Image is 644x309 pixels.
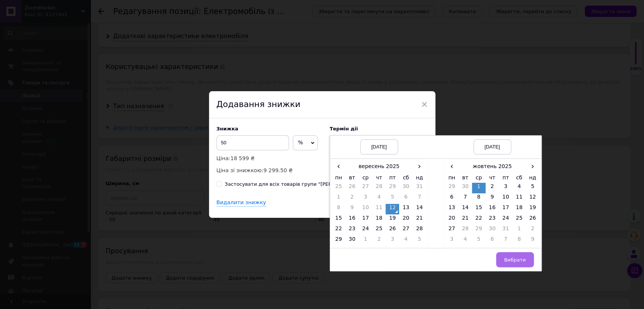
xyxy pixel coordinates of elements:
[512,236,526,246] td: 8
[486,214,499,225] td: 23
[217,126,238,132] span: Знижка
[472,214,486,225] td: 22
[458,236,472,246] td: 4
[17,14,180,28] span: Электромобиль с музыкой и светом VOLSO VS908B4 синий 4×25W 12V 7Ah, EVA-колеса MP3 Детские электр...
[399,193,413,204] td: 6
[8,61,190,92] p: VOLSO VS908B4 – это стильный детский электромобиль-багги, который подарит вашему ребенку ощущение...
[231,155,255,161] span: 18 599 ₴
[458,225,472,236] td: 28
[526,225,539,236] td: 2
[332,172,346,183] th: пн
[472,172,486,183] th: ср
[486,204,499,214] td: 16
[526,183,539,193] td: 5
[445,236,459,246] td: 3
[372,204,386,214] td: 11
[526,236,539,246] td: 9
[413,183,426,193] td: 31
[486,236,499,246] td: 6
[526,161,539,172] span: ›
[225,181,380,188] div: Застосувати для всіх товарів групи "[PERSON_NAME] група"
[512,214,526,225] td: 25
[413,225,426,236] td: 28
[372,183,386,193] td: 28
[386,204,399,214] td: 12
[8,61,190,92] p: VOLSO VS908B4 — це стильний дитячий електромобіль-багі, який подарує вашій дитині відчуття справж...
[504,257,526,263] span: Вибрати
[413,204,426,214] td: 14
[472,193,486,204] td: 8
[8,41,190,55] h3: Аккумуляторный детский электромобиль-багги VOLSO VS908B4 синий 4×25W с пультом 12V 7Ah, EVA-колес...
[372,172,386,183] th: чт
[486,183,499,193] td: 2
[499,225,512,236] td: 31
[372,236,386,246] td: 2
[217,99,301,109] span: Додавання знижки
[263,167,293,173] span: 9 299.50 ₴
[217,154,322,162] p: Ціна:
[458,193,472,204] td: 7
[413,214,426,225] td: 21
[413,193,426,204] td: 7
[359,172,372,183] th: ср
[472,204,486,214] td: 15
[386,193,399,204] td: 5
[499,183,512,193] td: 3
[217,166,322,174] p: Ціна зі знижкою:
[386,172,399,183] th: пт
[472,183,486,193] td: 1
[359,214,372,225] td: 17
[359,193,372,204] td: 3
[332,193,346,204] td: 1
[345,183,359,193] td: 26
[458,161,526,172] th: жовтень 2025
[345,204,359,214] td: 9
[413,161,426,172] span: ›
[458,172,472,183] th: вт
[360,139,398,154] div: [DATE]
[445,183,459,193] td: 29
[399,172,413,183] th: сб
[445,214,459,225] td: 20
[499,236,512,246] td: 7
[512,204,526,214] td: 18
[399,214,413,225] td: 20
[458,214,472,225] td: 21
[345,236,359,246] td: 30
[512,225,526,236] td: 1
[496,252,534,267] button: Вибрати
[473,139,511,154] div: [DATE]
[445,204,459,214] td: 13
[332,183,346,193] td: 25
[512,183,526,193] td: 4
[526,204,539,214] td: 19
[486,172,499,183] th: чт
[372,193,386,204] td: 4
[472,225,486,236] td: 29
[445,172,459,183] th: пн
[345,172,359,183] th: вт
[445,193,459,204] td: 6
[298,139,303,145] span: %
[332,225,346,236] td: 22
[372,225,386,236] td: 25
[399,183,413,193] td: 30
[512,172,526,183] th: сб
[217,199,266,207] div: Видалити знижку
[512,193,526,204] td: 11
[345,193,359,204] td: 2
[332,214,346,225] td: 15
[345,161,413,172] th: вересень 2025
[486,225,499,236] td: 30
[345,225,359,236] td: 23
[499,172,512,183] th: пт
[413,236,426,246] td: 5
[472,236,486,246] td: 5
[359,183,372,193] td: 27
[8,41,190,55] h3: Акумуляторний дитячий електромобіль-багі VOLSO VS908B4 синій 4×25W з пультом 12V 7Ah, EVA-колеса,...
[359,225,372,236] td: 24
[486,193,499,204] td: 9
[458,183,472,193] td: 30
[526,214,539,225] td: 26
[445,161,459,172] span: ‹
